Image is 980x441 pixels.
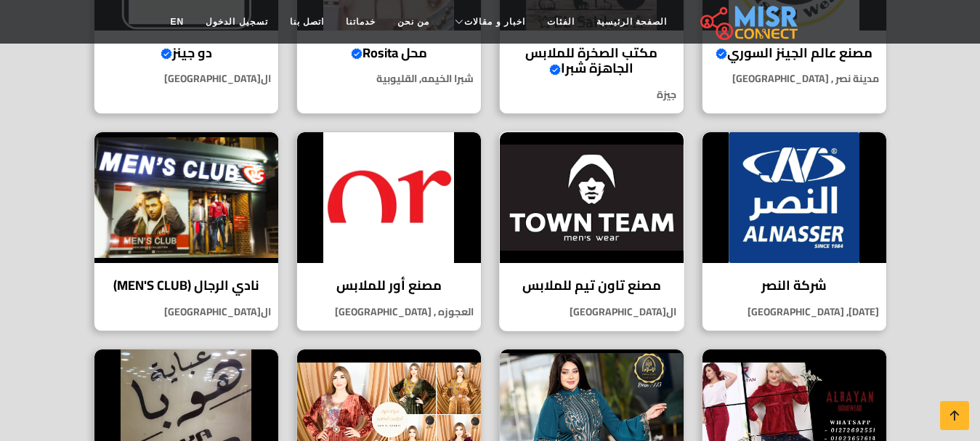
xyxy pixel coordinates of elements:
p: العجوزه , [GEOGRAPHIC_DATA] [297,304,481,320]
h4: نادي الرجال (MEN'S CLUB) [105,278,267,294]
p: ال[GEOGRAPHIC_DATA] [94,71,278,86]
p: مدينة نصر , [GEOGRAPHIC_DATA] [702,71,886,86]
svg: Verified account [716,48,727,60]
svg: Verified account [351,48,363,60]
img: مصنع تاون تيم للملابس [500,132,684,263]
a: خدماتنا [335,8,386,36]
a: من نحن [386,8,440,36]
p: ال[GEOGRAPHIC_DATA] [500,304,684,320]
img: مصنع أور للملابس [297,132,481,263]
a: EN [160,8,195,36]
a: الصفحة الرئيسية [586,8,678,36]
h4: مكتب الصخرة للملابس الجاهزة شبرا [511,45,673,76]
h4: مصنع عالم الجينز السوري [713,45,875,61]
h4: محل Rosita [308,45,470,61]
a: اتصل بنا [279,8,335,36]
p: ال[GEOGRAPHIC_DATA] [94,304,278,320]
h4: مصنع تاون تيم للملابس [511,278,673,294]
a: شركة النصر شركة النصر [DATE], [GEOGRAPHIC_DATA] [693,132,896,331]
a: مصنع أور للملابس مصنع أور للملابس العجوزه , [GEOGRAPHIC_DATA] [288,132,490,331]
span: اخبار و مقالات [464,15,525,28]
svg: Verified account [549,64,561,76]
a: اخبار و مقالات [440,8,536,36]
img: main.misr_connect [700,4,798,40]
h4: شركة النصر [713,278,875,294]
p: شبرا الخيمه, القليوبية [297,71,481,86]
img: شركة النصر [702,132,886,263]
h4: مصنع أور للملابس [308,278,470,294]
a: مصنع تاون تيم للملابس مصنع تاون تيم للملابس ال[GEOGRAPHIC_DATA] [490,132,693,331]
a: تسجيل الدخول [195,8,278,36]
h4: دو جينز [105,45,267,61]
p: [DATE], [GEOGRAPHIC_DATA] [702,304,886,320]
svg: Verified account [161,48,172,60]
a: نادي الرجال (MEN'S CLUB) نادي الرجال (MEN'S CLUB) ال[GEOGRAPHIC_DATA] [85,132,288,331]
a: الفئات [536,8,586,36]
p: جيزة [500,87,684,102]
img: نادي الرجال (MEN'S CLUB) [94,132,278,263]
